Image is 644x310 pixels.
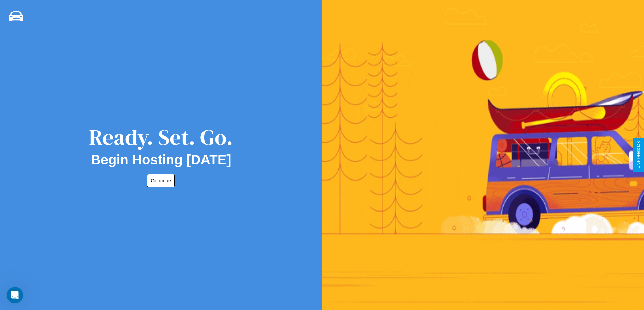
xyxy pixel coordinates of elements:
div: Give Feedback [636,141,641,169]
button: Continue [147,174,175,187]
iframe: Intercom live chat [7,287,23,303]
div: Ready. Set. Go. [89,122,233,152]
h2: Begin Hosting [DATE] [91,152,231,167]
